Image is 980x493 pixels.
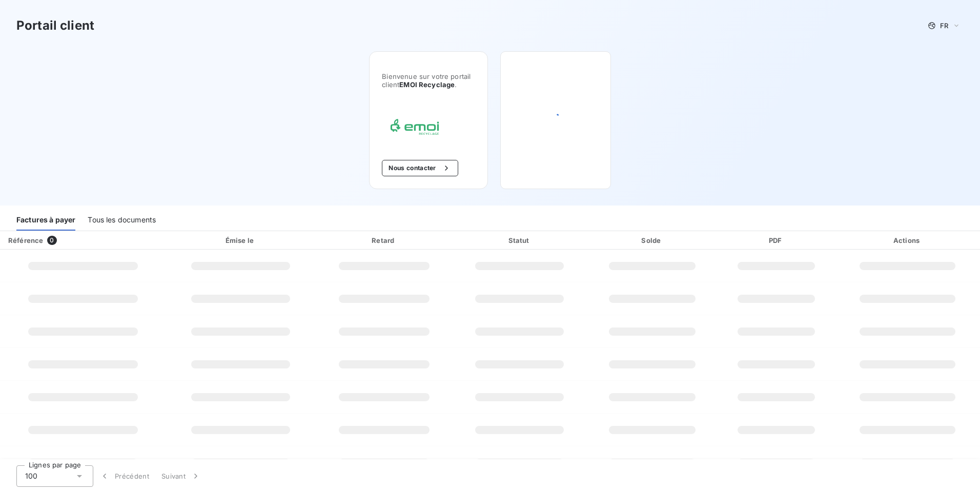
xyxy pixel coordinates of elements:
span: FR [940,22,948,30]
div: Statut [455,235,585,245]
button: Nous contacter [382,160,458,176]
button: Suivant [155,465,207,487]
div: Tous les documents [88,209,156,231]
div: Actions [837,235,978,245]
span: 0 [47,236,56,245]
div: Factures à payer [16,209,75,231]
div: PDF [720,235,833,245]
div: Retard [317,235,451,245]
span: 100 [25,471,37,481]
div: Solde [589,235,716,245]
h3: Portail client [16,16,94,35]
span: EMOI Recyclage [399,80,455,89]
div: Référence [8,236,43,244]
div: Émise le [168,235,314,245]
button: Précédent [93,465,155,487]
span: Bienvenue sur votre portail client . [382,72,475,89]
img: Company logo [382,113,447,143]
